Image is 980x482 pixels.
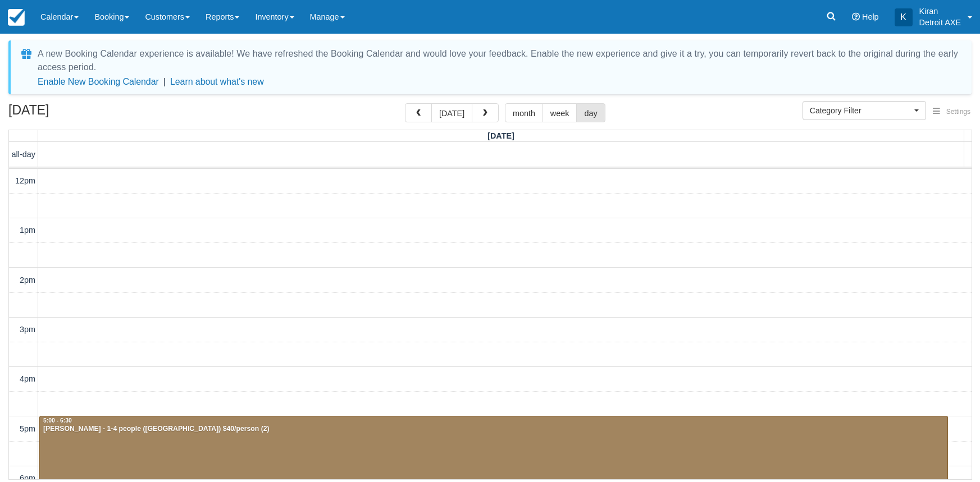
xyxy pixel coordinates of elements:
[810,105,911,116] span: Category Filter
[20,276,35,284] span: 2pm
[487,131,514,140] span: [DATE]
[576,103,605,122] button: day
[8,103,151,124] h2: [DATE]
[170,77,264,86] a: Learn about what's new
[919,17,961,28] p: Detroit AXE
[20,424,35,433] span: 5pm
[20,374,35,383] span: 4pm
[20,325,35,334] span: 3pm
[8,9,25,26] img: checkfront-main-nav-mini-logo.png
[895,8,913,26] div: K
[38,47,958,74] div: A new Booking Calendar experience is available! We have refreshed the Booking Calendar and would ...
[163,77,166,86] span: |
[862,12,879,21] span: Help
[12,150,35,159] span: all-day
[919,6,961,17] p: Kiran
[926,104,977,120] button: Settings
[43,425,945,434] div: [PERSON_NAME] - 1-4 people ([GEOGRAPHIC_DATA]) $40/person (2)
[505,103,543,122] button: month
[946,108,970,116] span: Settings
[803,101,926,120] button: Category Filter
[852,13,860,21] i: Help
[20,226,35,235] span: 1pm
[38,76,159,88] button: Enable New Booking Calendar
[431,103,472,122] button: [DATE]
[43,417,72,424] span: 5:00 - 6:30
[15,176,35,185] span: 12pm
[543,103,577,122] button: week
